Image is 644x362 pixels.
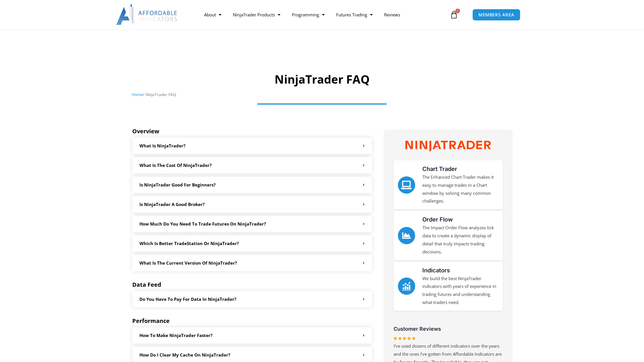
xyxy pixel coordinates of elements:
[198,8,227,21] a: About
[132,92,143,97] a: Home
[227,8,286,21] a: NinjaTrader Products
[198,8,448,21] nav: Menu
[132,281,372,288] h5: Data Feed
[139,162,212,168] a: What is the cost of NinjaTrader?
[139,221,266,227] a: How much do you need to trade futures on NinjaTrader?
[441,6,467,23] a: 0
[398,278,415,295] a: Indicators
[132,216,372,232] div: How much do you need to trade futures on NinjaTrader?
[472,9,520,21] a: MEMBERS AREA
[398,227,415,244] a: Order Flow
[378,8,406,21] a: Reviews
[132,91,513,98] nav: Breadcrumb
[139,201,205,207] a: Is NinjaTrader a good broker?
[422,275,499,307] p: We build the best NinjaTrader indicators with years of experience in trading futures and understa...
[286,8,330,21] a: Programming
[422,173,499,205] p: The Enhanced Chart Trader makes it easy to manage trades in a Chart window by solving many common...
[139,182,216,188] a: Is NinjaTrader good for beginners?
[394,326,503,332] h3: Customer Reviews
[422,224,499,256] p: The Impact Order Flow analyzes tick data to create a dynamic display of detail that truly impacts...
[132,235,372,252] div: Which is better TradeStation or NinjaTrader?
[132,138,372,154] div: What is NinjaTrader?
[422,165,457,172] a: Chart Trader
[422,216,453,223] a: Order Flow
[132,128,372,135] h5: Overview
[139,240,239,246] a: Which is better TradeStation or NinjaTrader?
[139,352,230,358] a: How do I clear my cache on NinjaTrader?
[132,317,372,324] h5: Performance
[132,177,372,193] div: Is NinjaTrader good for beginners?
[132,196,372,213] div: Is NinjaTrader a good broker?
[132,255,372,271] div: What is the current version of NinjaTrader?
[139,260,237,266] a: What is the current version of NinjaTrader?
[405,141,490,151] img: NinjaTrader Wordmark color RGB | Affordable Indicators – NinjaTrader
[139,296,236,302] a: Do you have to pay for data in NinjaTrader?
[422,267,450,274] a: Indicators
[478,13,514,17] span: MEMBERS AREA
[398,176,415,194] a: Chart Trader
[116,4,178,25] img: LogoAI | Affordable Indicators – NinjaTrader
[132,157,372,174] div: What is the cost of NinjaTrader?
[132,291,372,307] div: Do you have to pay for data in NinjaTrader?
[455,9,460,13] span: 0
[132,71,513,87] h1: NinjaTrader FAQ
[132,327,372,344] div: How to make NinjaTrader faster?
[330,8,378,21] a: Futures Trading
[139,332,212,338] a: How to make NinjaTrader faster?
[139,143,185,149] a: What is NinjaTrader?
